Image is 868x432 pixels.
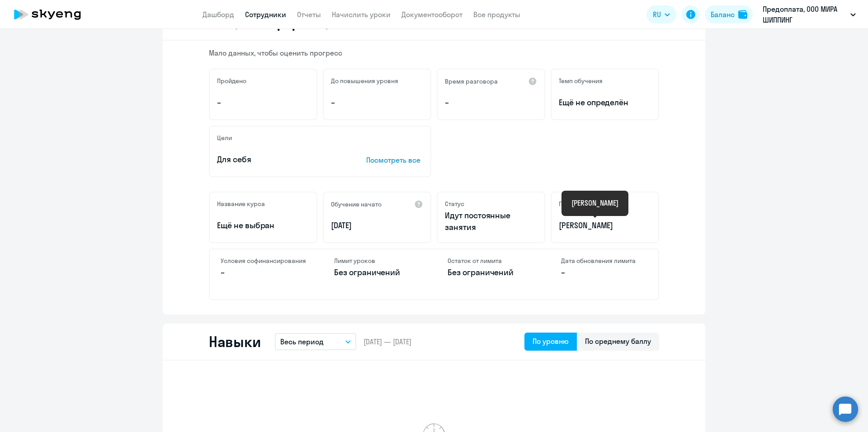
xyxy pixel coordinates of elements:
span: RU [653,9,661,20]
p: Для себя [217,154,338,165]
a: Начислить уроки [332,10,391,19]
span: Ещё не определён [559,97,651,108]
h5: Пройдено [217,77,246,85]
h4: Лимит уроков [334,257,420,265]
h2: Навыки [209,333,260,351]
p: – [561,267,647,278]
h5: Время разговора [445,77,498,85]
div: [PERSON_NAME] [571,197,618,208]
a: Дашборд [203,10,234,19]
div: Баланс [711,9,735,20]
h4: Остаток от лимита [448,257,534,265]
h5: Преподаватель [559,200,605,208]
h4: Условия софинансирования [221,257,307,265]
h5: Цели [217,134,232,142]
p: Мало данных, чтобы оценить прогресс [209,48,659,58]
h5: Название курса [217,200,265,208]
p: – [445,97,537,108]
button: Весь период [275,333,356,350]
a: Сотрудники [245,10,286,19]
p: [DATE] [331,220,423,231]
p: – [331,97,423,108]
p: – [217,97,309,108]
a: Все продукты [473,10,520,19]
p: Без ограничений [334,267,420,278]
span: [DATE] — [DATE] [363,337,411,347]
h5: Темп обучения [559,77,603,85]
div: По уровню [533,336,569,347]
p: Посмотреть все [366,155,423,165]
p: Идут постоянные занятия [445,210,537,233]
p: Без ограничений [448,267,534,278]
p: Предоплата, ООО МИРА ШИППИНГ [763,4,847,25]
p: Весь период [280,336,324,347]
button: RU [646,5,676,23]
p: – [221,267,307,278]
p: Ещё не выбран [217,220,309,231]
a: Документооборот [401,10,462,19]
h4: Дата обновления лимита [561,257,647,265]
button: Балансbalance [705,5,753,23]
button: Предоплата, ООО МИРА ШИППИНГ [758,4,860,25]
h5: Обучение начато [331,200,382,208]
a: Отчеты [297,10,321,19]
h5: До повышения уровня [331,77,398,85]
p: [PERSON_NAME] [559,220,651,231]
div: По среднему баллу [585,336,651,347]
h5: Статус [445,200,464,208]
img: balance [738,10,747,19]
